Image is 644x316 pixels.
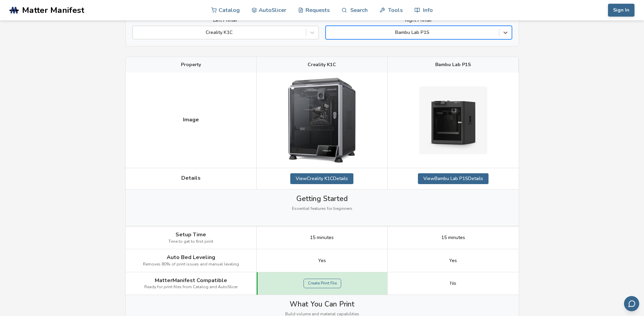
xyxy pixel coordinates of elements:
span: Auto Bed Leveling [167,254,215,260]
span: Yes [449,258,457,263]
span: Creality K1C [308,62,336,67]
span: Getting Started [296,195,348,203]
span: Property [181,62,201,67]
span: MatterManifest Compatible [155,277,227,283]
span: 15 minutes [441,235,465,240]
span: Yes [318,258,326,263]
span: Removes 80% of print issues and manual leveling [143,262,239,267]
button: Sign In [608,4,634,17]
span: Essential features for beginners [292,206,352,211]
span: Setup Time [176,232,206,238]
a: Create Print File [303,279,341,288]
span: Image [183,117,199,123]
span: Details [181,175,201,181]
span: 15 minutes [310,235,334,240]
span: Matter Manifest [22,5,84,15]
input: Creality K1C [136,30,137,35]
a: ViewBambu Lab P1SDetails [418,173,489,184]
img: Creality K1C [288,78,356,163]
img: Bambu Lab P1S [419,86,487,154]
label: Left Printer [132,18,319,23]
button: Send feedback via email [624,296,639,311]
span: What You Can Print [290,300,354,308]
span: Time to get to first print [168,239,213,244]
span: Ready for print files from Catalog and AutoSlicer [144,285,238,290]
label: Right Printer [326,18,512,23]
span: Bambu Lab P1S [435,62,471,67]
a: ViewCreality K1CDetails [290,173,353,184]
span: No [450,281,456,286]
